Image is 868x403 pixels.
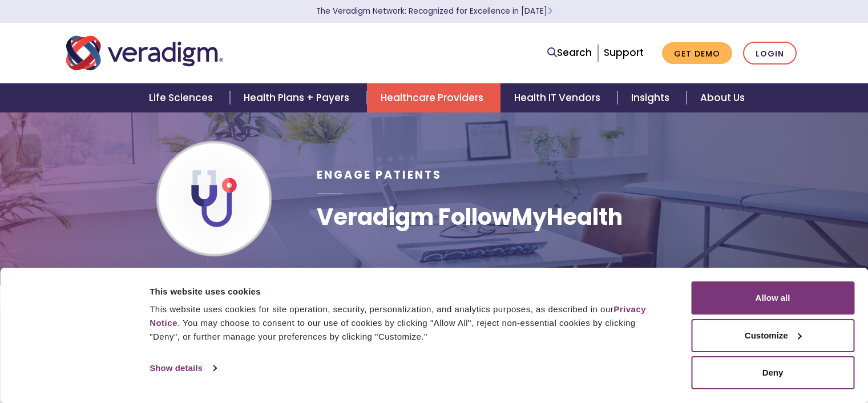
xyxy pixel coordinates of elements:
a: Support [604,46,644,59]
div: This website uses cookies for site operation, security, personalization, and analytics purposes, ... [150,303,665,344]
button: Allow all [691,281,854,315]
a: Show details [150,360,216,377]
h1: Veradigm FollowMyHealth [317,203,623,231]
a: Life Sciences [135,83,230,112]
span: Engage Patients [317,167,442,183]
a: The Veradigm Network: Recognized for Excellence in [DATE]Learn More [316,6,552,17]
a: About Us [687,83,758,112]
a: Get Demo [662,42,732,65]
div: This website uses cookies [150,285,665,299]
a: Healthcare Providers [367,83,500,112]
a: Insights [617,83,687,112]
img: Veradigm logo [66,34,223,72]
button: Customize [691,319,854,352]
a: Health Plans + Payers [230,83,366,112]
span: Learn More [547,6,552,17]
a: Search [547,45,592,61]
a: Health IT Vendors [500,83,617,112]
button: Deny [691,356,854,389]
a: Login [743,42,797,65]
